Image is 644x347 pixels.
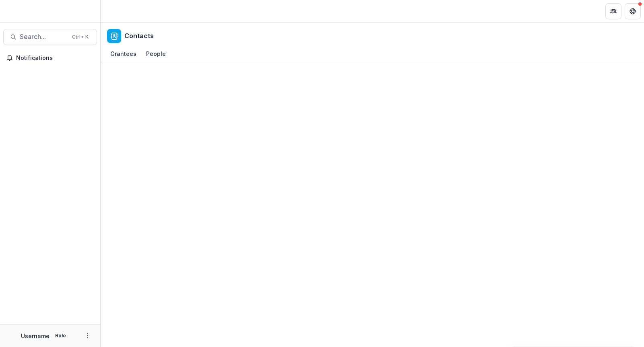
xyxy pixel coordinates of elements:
[625,3,641,19] button: Get Help
[124,32,154,40] h2: Contacts
[143,48,169,60] div: People
[53,332,68,339] p: Role
[3,51,97,64] button: Notifications
[70,33,90,41] div: Ctrl + K
[20,33,67,41] span: Search...
[3,29,97,45] button: Search...
[107,48,140,60] div: Grantees
[605,3,621,19] button: Partners
[21,332,50,340] p: Username
[16,55,94,62] span: Notifications
[83,331,92,341] button: More
[107,46,140,62] a: Grantees
[143,46,169,62] a: People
